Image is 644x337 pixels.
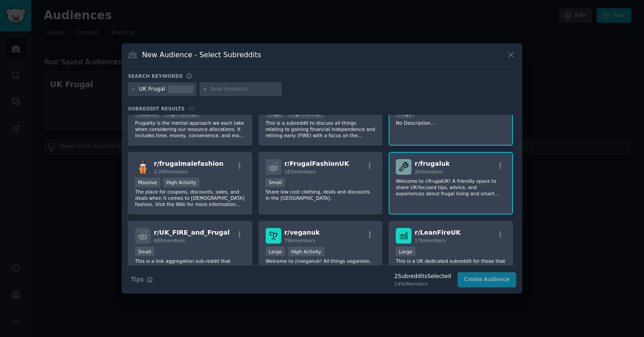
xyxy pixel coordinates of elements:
[284,229,320,236] span: r/ veganuk
[394,281,451,287] div: 145k Members
[415,238,445,243] span: 17k members
[396,120,506,126] p: No Description...
[135,120,245,139] p: Frugality is the mental approach we each take when considering our resource allocations. It inclu...
[131,275,144,284] span: Tips
[415,160,450,167] span: r/ frugaluk
[396,258,506,277] p: This is a UK dedicated subreddit for those that want to approach the problem of financial indepen...
[128,272,156,287] button: Tips
[396,159,411,175] img: frugaluk
[135,178,160,187] div: Massive
[163,178,199,187] div: High Activity
[415,169,443,174] span: 2k members
[154,160,224,167] span: r/ frugalmalefashion
[266,189,376,201] p: Share low cost clothing, deals and discounts in the [GEOGRAPHIC_DATA].
[284,169,316,174] span: 183 members
[396,228,411,244] img: LeanFireUK
[394,273,451,281] div: 2 Subreddit s Selected
[142,50,261,59] h3: New Audience - Select Subreddits
[266,120,376,139] p: This is a subreddit to discuss all things relating to gaining financial independence and retiring...
[266,258,376,270] p: Welcome to /r/veganuk! All things veganism, all things UK.
[415,229,461,236] span: r/ LeanFireUK
[188,106,194,111] span: 10
[266,178,285,187] div: Small
[288,247,324,256] div: High Activity
[135,189,245,207] p: The place for coupons, discounts, sales, and deals when it comes to [DEMOGRAPHIC_DATA] fashion. V...
[266,228,281,244] img: veganuk
[135,258,245,277] p: This is a link aggregation sub-reddit that covers three subjects from a UK perspective: - Financi...
[154,238,185,243] span: 683 members
[266,247,285,256] div: Large
[135,247,154,256] div: Small
[128,73,183,79] h3: Search keywords
[139,85,165,93] div: UK Frugal
[128,105,185,112] span: Subreddit Results
[154,229,230,236] span: r/ UK_FIRE_and_Frugal
[284,238,315,243] span: 79k members
[135,159,151,175] img: frugalmalefashion
[396,247,415,256] div: Large
[284,160,349,167] span: r/ FrugalFashionUK
[154,169,188,174] span: 3.2M members
[211,85,279,93] input: New Keyword
[396,178,506,197] p: Welcome to r/frugalUK! A friendly space to share UK-focused tips, advice, and experiences about f...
